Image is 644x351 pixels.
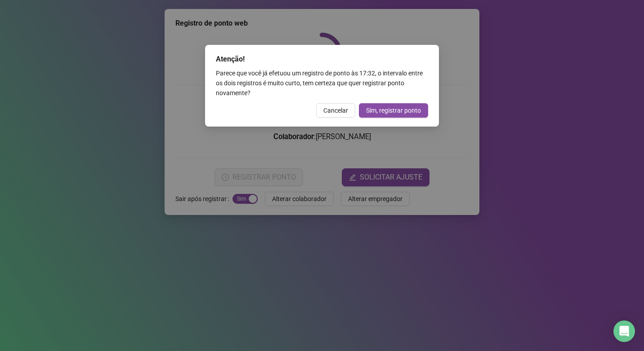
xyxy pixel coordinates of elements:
button: Cancelar [316,103,355,118]
div: Open Intercom Messenger [613,320,635,342]
span: Cancelar [323,105,348,115]
button: Sim, registrar ponto [359,103,428,118]
span: Sim, registrar ponto [366,105,421,115]
div: Parece que você já efetuou um registro de ponto às 17:32 , o intervalo entre os dois registros é ... [216,68,428,98]
div: Atenção! [216,54,428,65]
